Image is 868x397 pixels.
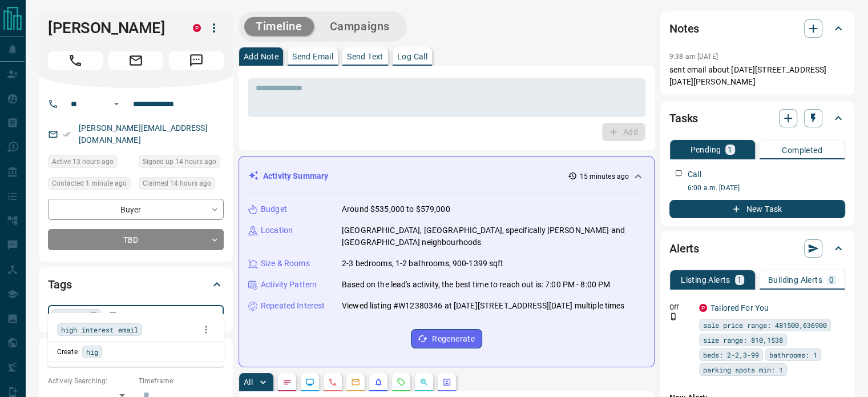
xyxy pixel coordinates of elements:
[61,324,138,335] span: high interest email
[57,347,78,357] p: Create
[768,276,822,284] p: Building Alerts
[342,258,504,270] p: 2-3 bedrooms, 1-2 bathrooms, 900-1399 sqft
[244,378,253,386] p: All
[48,19,176,37] h1: [PERSON_NAME]
[829,276,834,284] p: 0
[669,302,692,312] p: Off
[374,378,383,387] svg: Listing Alerts
[351,378,360,387] svg: Emails
[342,279,610,291] p: Based on the lead's activity, the best time to reach out is: 7:00 PM - 8:00 PM
[51,309,101,322] div: college*
[342,203,450,215] p: Around $535,000 to $579,000
[48,229,224,250] div: TBD
[669,64,845,88] p: sent email about [DATE][STREET_ADDRESS][DATE][PERSON_NAME]
[703,319,827,331] span: sale price range: 481500,636900
[411,329,482,348] button: Regenerate
[728,146,732,154] p: 1
[261,300,325,312] p: Repeated Interest
[710,303,769,312] a: Tailored For You
[48,155,133,171] div: Sun Sep 14 2025
[110,97,123,111] button: Open
[261,224,293,236] p: Location
[48,199,224,220] div: Buyer
[579,171,629,182] p: 15 minutes ago
[699,304,707,312] div: property.ca
[688,183,845,193] p: 6:00 a.m. [DATE]
[193,24,201,32] div: property.ca
[48,177,133,193] div: Mon Sep 15 2025
[703,334,783,346] span: size range: 810,1538
[669,235,845,262] div: Alerts
[48,275,71,294] h2: Tags
[669,53,718,61] p: 9:38 am [DATE]
[703,364,783,375] span: parking spots min: 1
[737,276,742,284] p: 1
[48,51,103,70] span: Call
[690,146,721,154] p: Pending
[48,271,224,298] div: Tags
[342,224,645,248] p: [GEOGRAPHIC_DATA], [GEOGRAPHIC_DATA], specifically [PERSON_NAME] and [GEOGRAPHIC_DATA] neighbourh...
[292,53,333,61] p: Send Email
[703,349,759,360] span: beds: 2-2,3-99
[328,378,337,387] svg: Calls
[669,15,845,42] div: Notes
[782,146,822,154] p: Completed
[669,239,699,258] h2: Alerts
[86,346,98,358] span: hig
[318,17,401,36] button: Campaigns
[52,178,127,189] span: Contacted 1 minute ago
[139,155,224,171] div: Sun Sep 14 2025
[669,312,677,320] svg: Push Notification Only
[261,258,310,270] p: Size & Rooms
[305,378,314,387] svg: Lead Browsing Activity
[248,166,645,187] div: Activity Summary15 minutes ago
[261,279,317,291] p: Activity Pattern
[204,307,220,323] button: Close
[143,156,216,167] span: Signed up 14 hours ago
[769,349,817,360] span: bathrooms: 1
[342,300,624,312] p: Viewed listing #W12380346 at [DATE][STREET_ADDRESS][DATE] multiple times
[669,109,698,127] h2: Tasks
[397,378,406,387] svg: Requests
[108,51,163,70] span: Email
[261,203,287,215] p: Budget
[282,378,292,387] svg: Notes
[63,130,71,138] svg: Email Verified
[669,19,699,38] h2: Notes
[143,178,211,189] span: Claimed 14 hours ago
[55,310,88,321] span: college*
[347,53,383,61] p: Send Text
[139,177,224,193] div: Sun Sep 14 2025
[419,378,429,387] svg: Opportunities
[169,51,224,70] span: Message
[397,53,427,61] p: Log Call
[681,276,730,284] p: Listing Alerts
[244,53,278,61] p: Add Note
[139,376,224,386] p: Timeframe:
[263,170,328,182] p: Activity Summary
[669,200,845,218] button: New Task
[244,17,314,36] button: Timeline
[442,378,451,387] svg: Agent Actions
[48,376,133,386] p: Actively Searching:
[688,169,701,181] p: Call
[79,123,208,145] a: [PERSON_NAME][EMAIL_ADDRESS][DOMAIN_NAME]
[669,105,845,132] div: Tasks
[52,156,114,167] span: Active 13 hours ago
